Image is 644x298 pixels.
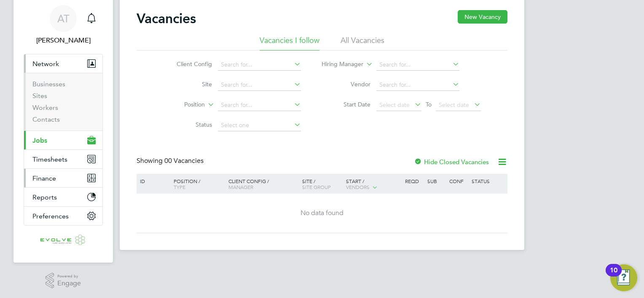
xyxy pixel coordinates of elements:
[24,5,103,45] a: AT[PERSON_NAME]
[403,174,425,188] div: Reqd
[32,80,65,88] a: Businesses
[32,104,58,112] a: Workers
[32,136,47,144] span: Jobs
[300,174,344,194] div: Site /
[32,115,60,123] a: Contacts
[32,92,47,100] a: Sites
[610,264,637,291] button: Open Resource Center, 10 new notifications
[32,193,57,201] span: Reports
[24,234,103,247] a: Go to home page
[218,59,301,71] input: Search for...
[164,80,212,88] label: Site
[346,184,370,190] span: Vendors
[32,174,56,182] span: Finance
[167,174,226,194] div: Position /
[414,158,489,166] label: Hide Closed Vacancies
[376,59,459,71] input: Search for...
[302,184,331,190] span: Site Group
[32,155,67,163] span: Timesheets
[24,73,102,130] div: Network
[57,273,81,280] span: Powered by
[164,60,212,68] label: Client Config
[315,60,363,69] label: Hiring Manager
[32,212,69,220] span: Preferences
[32,60,59,68] span: Network
[425,174,447,188] div: Sub
[470,174,506,188] div: Status
[57,280,81,287] span: Engage
[40,234,86,247] img: evolve-talent-logo-retina.png
[138,209,506,218] div: No data found
[458,10,507,24] button: New Vacancy
[423,99,434,110] span: To
[164,121,212,128] label: Status
[341,35,384,51] li: All Vacancies
[46,273,81,289] a: Powered byEngage
[218,79,301,91] input: Search for...
[379,101,410,109] span: Select date
[376,79,459,91] input: Search for...
[137,10,196,27] h2: Vacancies
[439,101,469,109] span: Select date
[218,120,301,131] input: Select one
[260,35,319,51] li: Vacancies I follow
[164,157,204,165] span: 00 Vacancies
[218,99,301,111] input: Search for...
[138,174,167,188] div: ID
[156,101,205,109] label: Position
[447,174,469,188] div: Conf
[24,35,103,45] span: Alix Taylor-Hay
[226,174,300,194] div: Client Config /
[57,13,70,24] span: AT
[610,270,617,281] div: 10
[322,80,370,88] label: Vendor
[344,174,403,195] div: Start /
[322,101,370,108] label: Start Date
[24,169,102,187] button: Finance
[24,207,102,225] button: Preferences
[174,184,185,190] span: Type
[24,188,102,206] button: Reports
[228,184,253,190] span: Manager
[137,157,205,165] div: Showing
[24,150,102,168] button: Timesheets
[24,131,102,149] button: Jobs
[24,54,102,73] button: Network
